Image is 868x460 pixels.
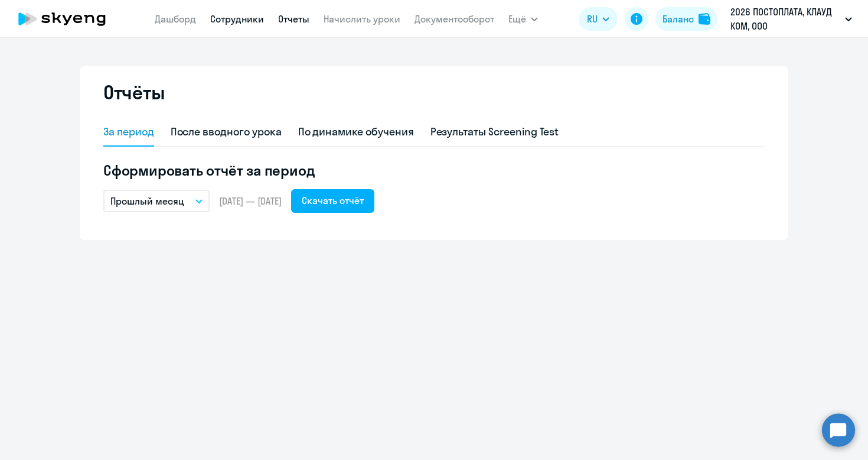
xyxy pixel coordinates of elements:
[508,7,538,31] button: Ещё
[730,5,840,33] p: 2026 ПОСТОПЛАТА, КЛАУД КОМ, ООО
[725,5,858,33] button: 2026 ПОСТОПЛАТА, КЛАУД КОМ, ООО
[291,189,374,213] button: Скачать отчёт
[655,7,717,31] button: Балансbalance
[430,124,559,140] div: Результаты Screening Test
[663,12,694,26] div: Баланс
[219,195,282,208] span: [DATE] — [DATE]
[587,12,598,26] span: RU
[103,80,165,104] h2: Отчёты
[103,124,154,140] div: За период
[508,12,526,26] span: Ещё
[415,13,494,25] a: Документооборот
[278,13,309,25] a: Отчеты
[155,13,196,25] a: Дашборд
[699,13,710,25] img: balance
[171,124,282,140] div: После вводного урока
[298,124,414,140] div: По динамике обучения
[210,13,264,25] a: Сотрудники
[103,190,210,212] button: Прошлый месяц
[324,13,400,25] a: Начислить уроки
[110,194,184,208] p: Прошлый месяц
[579,7,618,31] button: RU
[103,161,765,180] h5: Сформировать отчёт за период
[302,193,364,208] div: Скачать отчёт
